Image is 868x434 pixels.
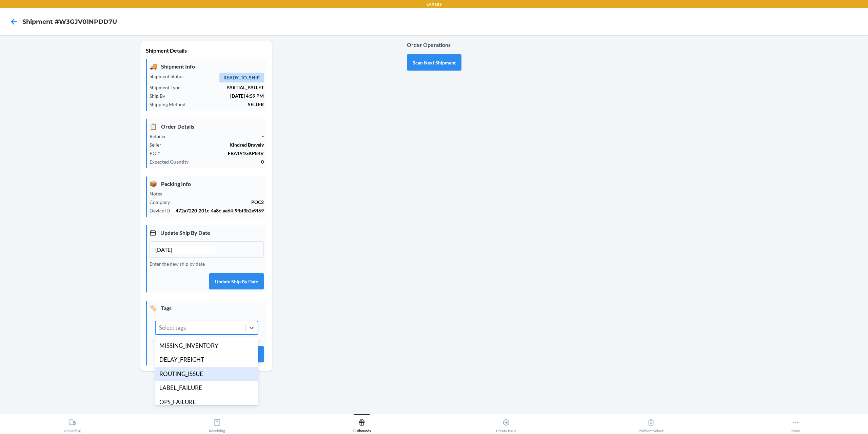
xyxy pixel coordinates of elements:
h4: Shipment #W3GJV01NPDD7U [22,17,117,26]
p: Retailer [150,133,172,140]
p: Update Ship By Date [150,228,264,237]
p: Notes [150,190,167,197]
p: LAX1RS [427,1,441,7]
p: Tags [150,303,264,313]
div: Receiving [209,416,225,433]
p: [DATE] 4:59 PM [171,92,264,99]
div: OPS_FAILURE [155,395,258,409]
button: Update Ship By Date [209,273,264,289]
div: Problem Solver [638,416,664,433]
button: Scan Next Shipment [407,54,461,71]
p: Order Details [150,122,264,131]
p: Shipment Status [150,73,189,80]
span: READY_TO_SHIP [219,73,264,82]
p: Enter the new ship by date [150,260,264,267]
span: 📋 [150,122,157,131]
button: More [723,414,868,433]
div: Unloading [64,416,81,433]
button: Outbounds [289,414,434,433]
p: PO # [150,150,165,157]
p: 0 [194,158,264,165]
p: FBA191GKP84V [165,150,264,157]
p: Packing Info [150,179,264,188]
div: MISSING_INVENTORY [155,339,258,353]
button: Create Issue [434,414,579,433]
input: MM/DD/YYYY [155,246,216,254]
p: Company [150,199,175,206]
p: Shipment Info [150,62,264,71]
p: PARTIAL_PALLET [186,84,264,91]
p: - [172,133,264,140]
div: LABEL_FAILURE [155,381,258,395]
p: Shipment Details [146,46,267,56]
div: Outbounds [353,416,371,433]
span: 📦 [150,179,157,188]
p: SELLER [191,101,264,108]
p: Device ID [150,207,176,214]
p: Shipping Method [150,101,191,108]
p: POC2 [175,199,264,206]
span: 🚚 [150,62,157,71]
p: Seller [150,141,167,148]
div: ROUTING_ISSUE [155,367,258,381]
p: Order Operations [407,41,461,49]
span: 🏷️ [150,303,157,313]
p: Shipment Type [150,84,186,91]
button: Problem Solver [579,414,724,433]
div: More [791,416,800,433]
div: Select tags [159,323,186,332]
p: Expected Quantity [150,158,194,165]
p: Kindred Bravely [167,141,264,148]
p: 472a7220-201c-4a8c-ae64-9fbf3b2e9f69 [176,207,264,214]
p: Ship By [150,92,171,99]
div: Create Issue [496,416,516,433]
div: DELAY_FREIGHT [155,353,258,367]
button: Receiving [145,414,290,433]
